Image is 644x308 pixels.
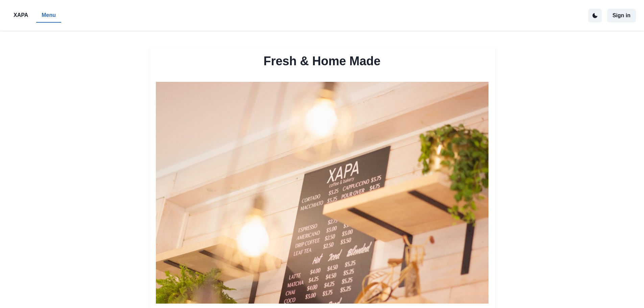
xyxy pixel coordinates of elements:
button: Sign in [607,9,636,22]
h2: Fresh & Home Made [156,54,488,68]
p: XAPA [14,11,28,19]
img: menu bilboard [156,82,488,303]
button: active dark theme mode [588,9,602,22]
p: Menu [42,11,56,19]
